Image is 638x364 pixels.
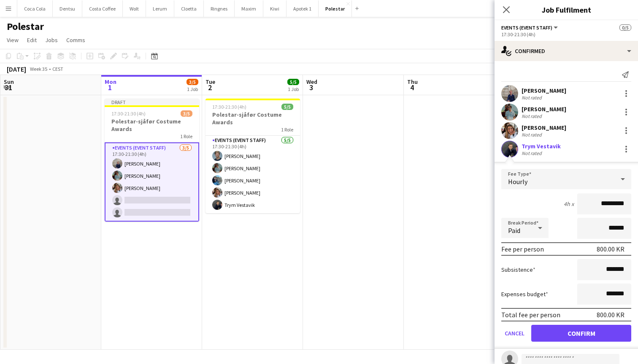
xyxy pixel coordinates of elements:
[66,36,85,44] span: Comms
[7,20,44,33] h1: Polestar
[17,0,53,17] button: Coca Cola
[212,104,246,110] span: 17:30-21:30 (4h)
[24,35,40,45] a: Edit
[597,245,624,253] div: 800.00 KR
[180,133,192,139] span: 1 Role
[281,126,293,133] span: 1 Role
[522,124,566,131] div: [PERSON_NAME]
[105,99,199,105] div: Draft
[406,83,418,92] span: 4
[263,0,287,17] button: Kiwi
[204,83,215,92] span: 2
[522,113,543,119] div: Not rated
[522,87,566,94] div: [PERSON_NAME]
[522,94,543,101] div: Not rated
[522,142,561,150] div: Trym Vestavik
[281,104,293,110] span: 5/5
[501,310,560,319] div: Total fee per person
[501,24,552,31] span: Events (Event Staff)
[508,226,520,235] span: Paid
[501,290,548,298] label: Expenses budget
[407,78,418,86] span: Thu
[235,0,263,17] button: Maxim
[105,118,199,133] h3: Polestar-sjåfør Costume Awards
[28,66,49,72] span: Week 35
[287,79,299,85] span: 5/5
[103,83,116,92] span: 1
[42,35,61,45] a: Jobs
[305,83,317,92] span: 3
[105,142,199,222] app-card-role: Events (Event Staff)3/517:30-21:30 (4h)[PERSON_NAME][PERSON_NAME][PERSON_NAME]
[82,0,123,17] button: Costa Coffee
[288,86,299,92] div: 1 Job
[564,200,574,208] div: 4h x
[105,99,199,222] app-job-card: Draft17:30-21:30 (4h)3/5Polestar-sjåfør Costume Awards1 RoleEvents (Event Staff)3/517:30-21:30 (4...
[174,0,204,17] button: Cloetta
[508,177,527,186] span: Hourly
[181,110,192,117] span: 3/5
[27,36,37,44] span: Edit
[105,78,116,86] span: Mon
[52,66,63,72] div: CEST
[63,35,89,45] a: Comms
[319,0,352,17] button: Polestar
[53,0,82,17] button: Dentsu
[495,41,638,61] div: Confirmed
[522,105,566,113] div: [PERSON_NAME]
[501,24,559,31] button: Events (Event Staff)
[187,79,198,85] span: 3/5
[522,150,543,156] div: Not rated
[205,136,300,213] app-card-role: Events (Event Staff)5/517:30-21:30 (4h)[PERSON_NAME][PERSON_NAME][PERSON_NAME][PERSON_NAME]Trym V...
[205,99,300,213] app-job-card: 17:30-21:30 (4h)5/5Polestar-sjåfør Costume Awards1 RoleEvents (Event Staff)5/517:30-21:30 (4h)[PE...
[287,0,319,17] button: Apotek 1
[501,245,544,253] div: Fee per person
[522,131,543,138] div: Not rated
[204,0,235,17] button: Ringnes
[205,78,215,86] span: Tue
[495,4,638,15] h3: Job Fulfilment
[146,0,174,17] button: Lerum
[205,111,300,126] h3: Polestar-sjåfør Costume Awards
[501,325,528,342] button: Cancel
[619,24,631,31] span: 0/5
[306,78,317,86] span: Wed
[531,325,631,342] button: Confirm
[4,78,14,86] span: Sun
[501,31,631,37] div: 17:30-21:30 (4h)
[111,110,146,117] span: 17:30-21:30 (4h)
[7,65,26,73] div: [DATE]
[3,83,14,92] span: 31
[501,266,535,273] label: Subsistence
[597,310,624,319] div: 800.00 KR
[3,35,22,45] a: View
[45,36,58,44] span: Jobs
[123,0,146,17] button: Wolt
[7,36,19,44] span: View
[187,86,198,92] div: 1 Job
